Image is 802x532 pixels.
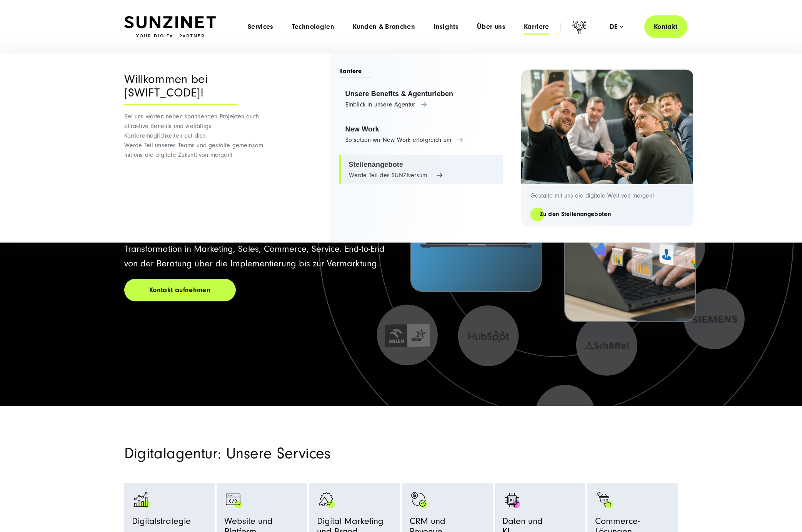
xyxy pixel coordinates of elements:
[292,23,334,31] a: Technologien
[610,23,623,31] div: de
[524,23,549,31] a: Karriere
[248,23,273,31] a: Services
[339,120,503,149] a: New Work So setzen wir New Work erfolgreich um
[124,279,236,301] a: Kontakt aufnehmen
[339,155,503,185] a: Stellenangebote Werde Teil des SUNZIversum
[530,210,620,219] a: Zu den Stellenangeboten
[339,67,371,78] span: Karriere
[521,70,694,184] img: Digitalagentur und Internetagentur SUNZINET: 2 Frauen 3 Männer, die ein Selfie machen bei
[124,227,392,271] p: 25+ Jahre Erfahrung, 160 Mitarbeitende in 3 Ländern für die Digitale Transformation in Marketing,...
[339,85,503,114] a: Unsere Benefits & Agenturleben Einblick in unsere Agentur
[353,23,415,31] a: Kunden & Branchen
[124,444,490,463] h2: Digitalagentur: Unsere Services
[124,73,237,105] div: Willkommen bei [SWIFT_CODE]!
[132,516,191,530] span: Digitalstrategie
[124,16,216,38] img: SUNZINET Full Service Digital Agentur
[477,23,505,31] a: Über uns
[434,23,459,31] a: Insights
[644,15,687,38] a: Kontakt
[124,112,268,160] p: Bei uns warten neben spannenden Projekten auch attraktive Benefits und vielfältige Karrieremöglic...
[530,192,684,199] p: Gestalte mit uns die digitale Welt von morgen!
